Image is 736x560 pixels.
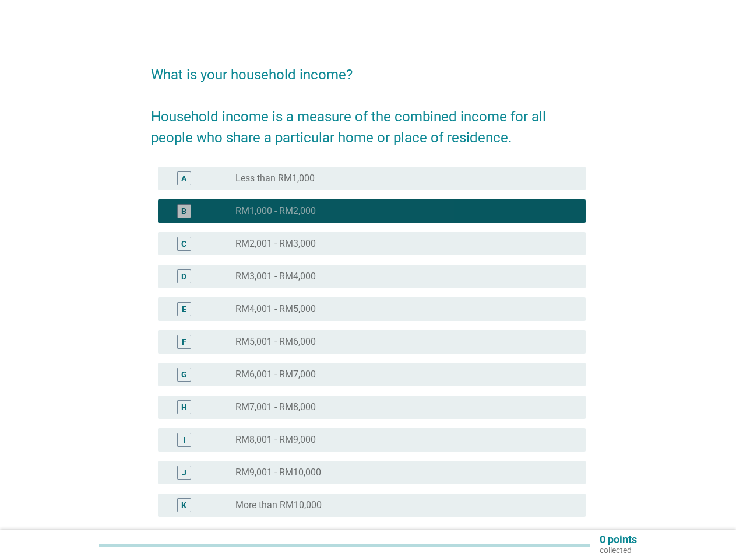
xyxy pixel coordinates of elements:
[181,205,186,218] div: B
[181,271,186,283] div: D
[183,434,185,446] div: I
[235,434,316,446] label: RM8,001 - RM9,000
[182,467,186,479] div: J
[235,499,322,511] label: More than RM10,000
[235,238,316,250] label: RM2,001 - RM3,000
[181,499,186,512] div: K
[235,173,315,184] label: Less than RM1,000
[235,467,321,478] label: RM9,001 - RM10,000
[235,336,316,348] label: RM5,001 - RM6,000
[182,303,186,316] div: E
[182,336,186,348] div: F
[181,401,187,414] div: H
[600,545,637,555] p: collected
[181,238,186,250] div: C
[235,401,316,413] label: RM7,001 - RM8,000
[181,173,186,185] div: A
[235,271,316,282] label: RM3,001 - RM4,000
[151,52,586,148] h2: What is your household income? Household income is a measure of the combined income for all peopl...
[235,369,316,380] label: RM6,001 - RM7,000
[235,303,316,315] label: RM4,001 - RM5,000
[181,369,187,381] div: G
[600,534,637,545] p: 0 points
[235,205,316,217] label: RM1,000 - RM2,000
